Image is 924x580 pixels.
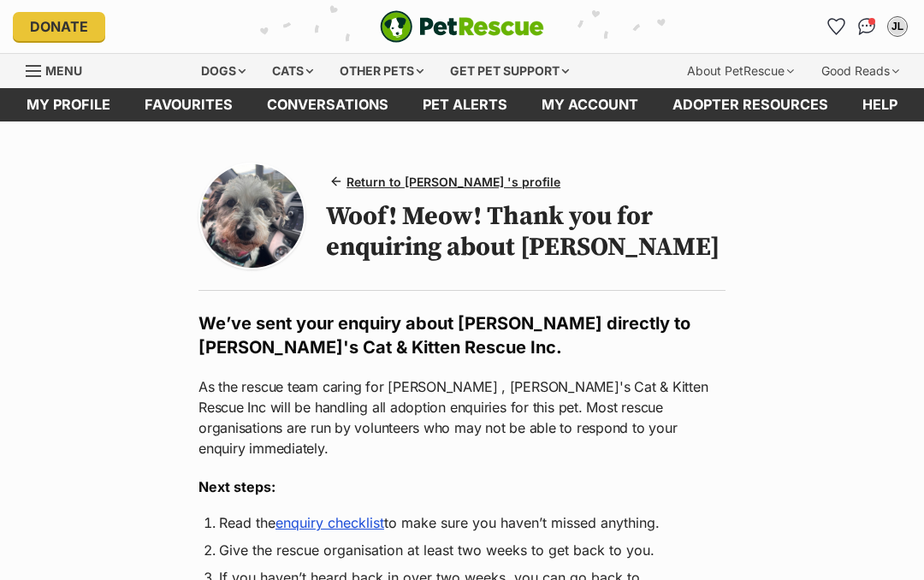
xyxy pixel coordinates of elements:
[326,169,567,194] a: Return to [PERSON_NAME] 's profile
[328,54,435,88] div: Other pets
[250,88,406,121] a: conversations
[219,540,705,560] li: Give the rescue organisation at least two weeks to get back to you.
[346,173,560,191] span: Return to [PERSON_NAME] 's profile
[45,63,82,78] span: Menu
[822,13,850,40] a: Favourites
[260,54,325,88] div: Cats
[889,18,906,35] div: JL
[524,88,655,121] a: My account
[26,54,94,85] a: Menu
[127,88,250,121] a: Favourites
[200,164,304,268] img: Photo of Candice
[809,54,911,88] div: Good Reads
[884,13,911,40] button: My account
[845,88,915,121] a: Help
[406,88,524,121] a: Pet alerts
[219,512,705,533] li: Read the to make sure you haven’t missed anything.
[198,376,726,459] p: As the rescue team caring for [PERSON_NAME] , [PERSON_NAME]'s Cat & Kitten Rescue Inc will be han...
[198,311,726,359] h2: We’ve sent your enquiry about [PERSON_NAME] directly to [PERSON_NAME]'s Cat & Kitten Rescue Inc.
[9,88,127,121] a: My profile
[822,13,911,40] ul: Account quick links
[326,201,726,263] h1: Woof! Meow! Thank you for enquiring about [PERSON_NAME]
[380,10,544,43] img: logo-e224e6f780fb5917bec1dbf3a21bbac754714ae5b6737aabdf751b685950b380.svg
[275,514,384,531] a: enquiry checklist
[189,54,258,88] div: Dogs
[853,13,880,40] a: Conversations
[675,54,806,88] div: About PetRescue
[380,10,544,43] a: PetRescue
[438,54,581,88] div: Get pet support
[858,18,876,35] img: chat-41dd97257d64d25036548639549fe6c8038ab92f7586957e7f3b1b290dea8141.svg
[13,12,105,41] a: Donate
[655,88,845,121] a: Adopter resources
[198,476,726,497] h3: Next steps:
